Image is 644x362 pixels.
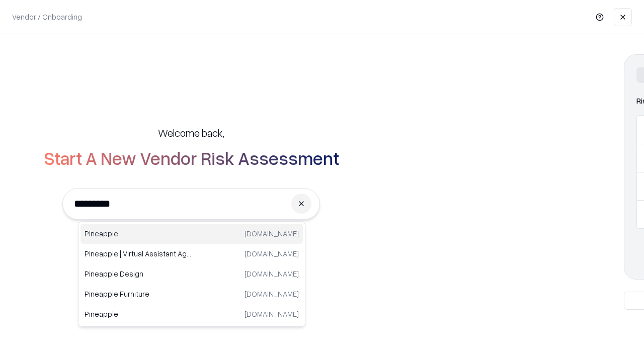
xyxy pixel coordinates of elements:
div: Suggestions [78,221,305,327]
p: Pineapple [85,309,192,319]
p: Pineapple Design [85,268,192,279]
p: Pineapple Furniture [85,289,192,299]
h5: Welcome back, [158,126,224,140]
p: Vendor / Onboarding [12,12,82,22]
p: [DOMAIN_NAME] [245,248,299,259]
p: [DOMAIN_NAME] [245,228,299,239]
p: Pineapple [85,228,192,239]
p: Pineapple | Virtual Assistant Agency [85,248,192,259]
p: [DOMAIN_NAME] [245,268,299,279]
h2: Start A New Vendor Risk Assessment [44,148,339,168]
p: [DOMAIN_NAME] [245,309,299,319]
p: [DOMAIN_NAME] [245,289,299,299]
